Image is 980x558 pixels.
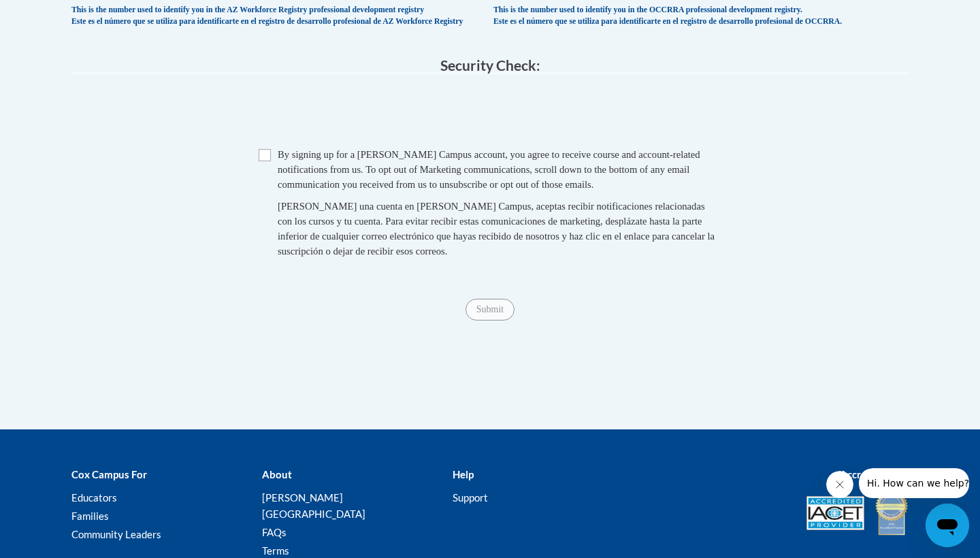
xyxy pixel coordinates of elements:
iframe: Button to launch messaging window [926,504,969,547]
a: Support [453,491,488,504]
b: Cox Campus For [71,468,147,480]
a: Educators [71,491,117,504]
a: Community Leaders [71,528,161,540]
a: Families [71,510,109,522]
span: By signing up for a [PERSON_NAME] Campus account, you agree to receive course and account-related... [278,149,700,190]
a: [PERSON_NAME][GEOGRAPHIC_DATA] [262,491,365,520]
iframe: Close message [826,471,853,498]
b: Help [453,468,474,480]
span: Security Check: [440,56,540,73]
div: This is the number used to identify you in the AZ Workforce Registry professional development reg... [71,5,487,27]
iframe: Message from company [859,468,969,498]
div: This is the number used to identify you in the OCCRRA professional development registry. Este es ... [493,5,909,27]
img: IDA® Accredited [875,489,909,537]
span: [PERSON_NAME] una cuenta en [PERSON_NAME] Campus, aceptas recibir notificaciones relacionadas con... [278,201,715,257]
input: Submit [465,299,514,321]
b: About [262,468,292,480]
a: Terms [262,544,289,557]
img: Accredited IACET® Provider [806,496,864,530]
a: FAQs [262,526,287,538]
iframe: reCAPTCHA [387,87,593,140]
